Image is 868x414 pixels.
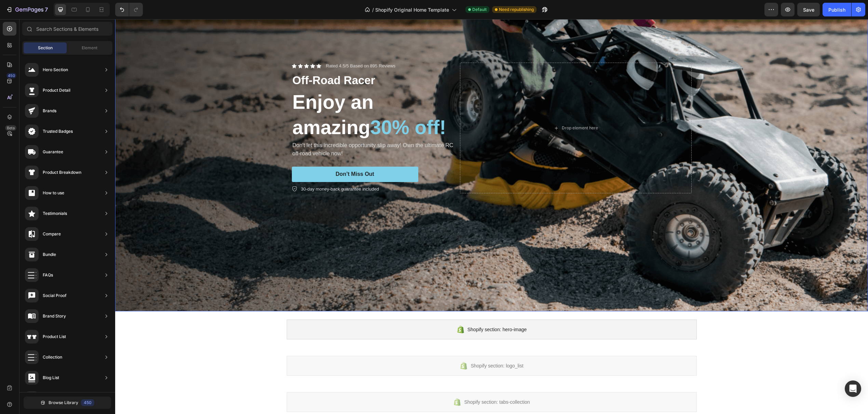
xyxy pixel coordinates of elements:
[828,6,845,13] div: Publish
[43,128,73,135] div: Trusted Badges
[177,122,341,139] p: Don't let this incredible opportunity slip away! Own the ultimate RC off-road vehicle now!
[255,97,331,119] span: 30% off!
[375,6,449,13] span: Shopify Original Home Template
[177,147,303,163] button: Don’t Miss Out
[43,313,66,320] div: Brand Story
[372,6,374,13] span: /
[24,397,111,409] button: Browse Library450
[177,69,342,121] h2: Enjoy an amazing
[355,342,408,351] span: Shopify section: logo_list
[82,45,97,51] span: Element
[211,44,281,50] p: Rated 4.5/5 Based on 895 Reviews
[45,5,48,14] p: 7
[43,292,67,299] div: Social Proof
[472,7,487,13] span: Default
[6,73,16,78] div: 450
[43,333,66,340] div: Product List
[186,167,264,173] p: 30-day money-back guarantee included
[81,399,94,406] div: 450
[49,400,78,406] span: Browse Library
[38,45,53,51] span: Section
[43,251,56,258] div: Bundle
[447,106,483,112] div: Drop element here
[823,3,851,16] button: Publish
[43,210,67,217] div: Testimonials
[803,7,814,13] span: Save
[797,3,820,16] button: Save
[43,374,59,381] div: Blog List
[43,272,53,279] div: FAQs
[115,3,143,16] div: Undo/Redo
[43,87,70,94] div: Product Detail
[845,380,861,397] div: Open Intercom Messenger
[220,152,259,159] div: Don’t Miss Out
[43,169,81,176] div: Product Breakdown
[43,190,64,196] div: How to use
[43,354,62,361] div: Collection
[3,3,51,16] button: 7
[43,148,63,155] div: Guarantee
[499,7,534,13] span: Need republishing
[43,107,56,114] div: Brands
[352,306,412,314] span: Shopify section: hero-image
[22,22,112,36] input: Search Sections & Elements
[5,125,16,131] div: Beta
[349,379,415,387] span: Shopify section: tabs-collection
[43,66,68,73] div: Hero Section
[115,19,868,414] iframe: Design area
[177,54,341,69] p: Off-Road Racer
[43,231,61,237] div: Compare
